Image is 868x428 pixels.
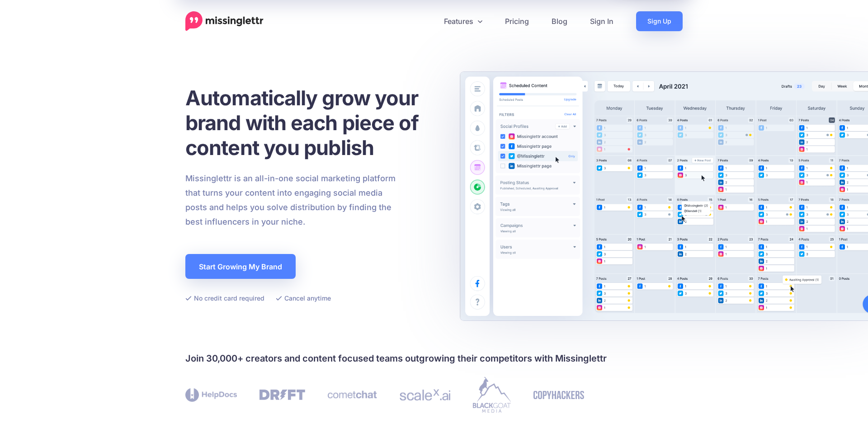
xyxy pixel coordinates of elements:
[185,11,264,31] a: Home
[185,351,683,366] h4: Join 30,000+ creators and content focused teams outgrowing their competitors with Missinglettr
[636,11,683,31] a: Sign Up
[540,11,579,31] a: Blog
[433,11,494,31] a: Features
[276,292,331,304] li: Cancel anytime
[185,254,296,279] a: Start Growing My Brand
[185,292,264,304] li: No credit card required
[185,171,396,229] p: Missinglettr is an all-in-one social marketing platform that turns your content into engaging soc...
[185,85,441,160] h1: Automatically grow your brand with each piece of content you publish
[579,11,625,31] a: Sign In
[494,11,540,31] a: Pricing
